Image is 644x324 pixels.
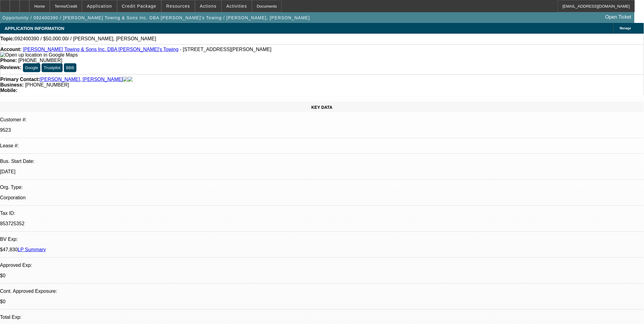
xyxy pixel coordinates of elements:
span: KEY DATA [311,105,333,110]
span: [PHONE_NUMBER] [18,58,62,63]
img: facebook-icon.png [123,77,128,82]
a: View Google Maps [0,52,78,57]
span: 092400390 / $50,000.00/ / [PERSON_NAME], [PERSON_NAME] [15,36,156,42]
a: [PERSON_NAME], [PERSON_NAME] [40,77,123,82]
span: Manage [620,27,631,30]
button: Trustpilot [42,63,62,72]
strong: Business: [0,82,24,87]
button: BBB [64,63,76,72]
a: Open Ticket [603,12,634,22]
span: Opportunity / 092400390 / [PERSON_NAME] Towing & Sons Inc. DBA [PERSON_NAME]'s Towing / [PERSON_N... [2,15,310,20]
img: Open up location in Google Maps [0,52,78,58]
img: linkedin-icon.png [128,77,133,82]
strong: Mobile: [0,88,17,93]
strong: Account: [0,47,21,52]
a: LP Summary [18,247,46,252]
span: Resources [166,4,190,9]
span: APPLICATION INFORMATION [5,26,64,31]
button: Google [23,63,40,72]
button: Actions [195,0,221,12]
span: - [STREET_ADDRESS][PERSON_NAME] [180,47,272,52]
span: Actions [200,4,217,9]
span: [PHONE_NUMBER] [25,82,69,87]
strong: Primary Contact: [0,77,40,82]
span: Application [87,4,112,9]
span: Credit Package [122,4,156,9]
strong: Reviews: [0,65,21,70]
strong: Topic: [0,36,15,42]
button: Resources [162,0,195,12]
strong: Phone: [0,58,17,63]
span: Activities [226,4,247,9]
button: Credit Package [117,0,161,12]
button: Activities [222,0,252,12]
a: [PERSON_NAME] Towing & Sons Inc. DBA [PERSON_NAME]'s Towing [23,47,178,52]
button: Application [82,0,116,12]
